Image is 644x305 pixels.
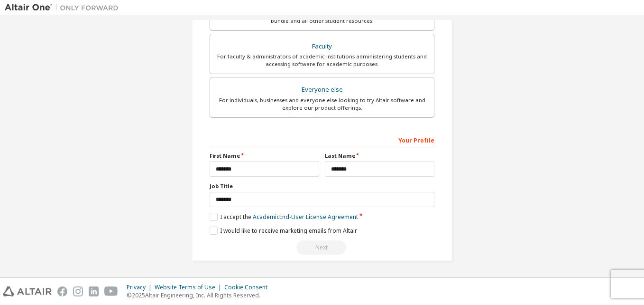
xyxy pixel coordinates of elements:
[210,227,357,235] label: I would like to receive marketing emails from Altair
[89,286,99,296] img: linkedin.svg
[253,213,358,221] a: Academic End-User License Agreement
[216,96,428,112] div: For individuals, businesses and everyone else looking to try Altair software and explore our prod...
[127,284,155,291] div: Privacy
[127,291,273,299] p: © 2025 Altair Engineering, Inc. All Rights Reserved.
[224,284,273,291] div: Cookie Consent
[216,53,428,68] div: For faculty & administrators of academic institutions administering students and accessing softwa...
[155,284,224,291] div: Website Terms of Use
[3,286,52,296] img: altair_logo.svg
[216,40,428,53] div: Faculty
[210,132,434,147] div: Your Profile
[210,182,434,190] label: Job Title
[104,286,118,296] img: youtube.svg
[325,152,434,160] label: Last Name
[5,3,123,12] img: Altair One
[73,286,83,296] img: instagram.svg
[57,286,67,296] img: facebook.svg
[210,152,319,160] label: First Name
[210,240,434,255] div: Read and acccept EULA to continue
[216,83,428,96] div: Everyone else
[210,213,358,221] label: I accept the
